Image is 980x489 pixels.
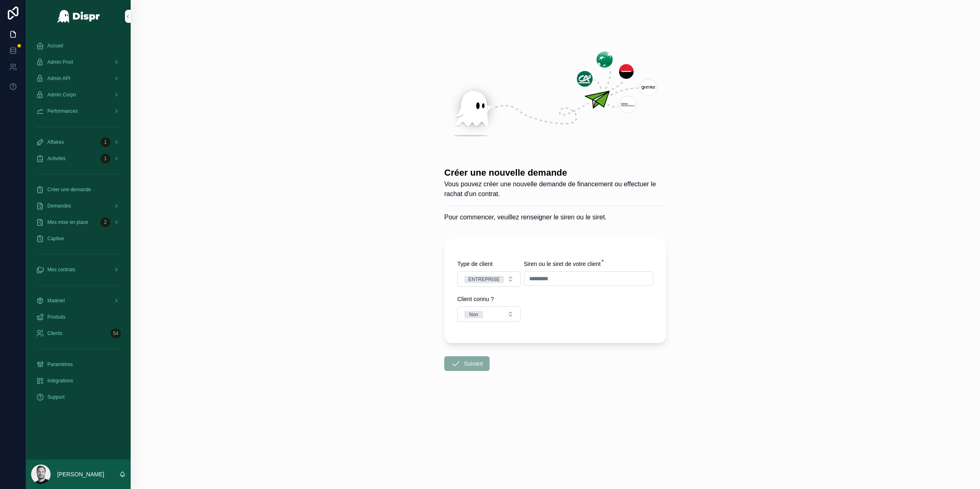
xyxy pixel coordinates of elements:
[31,199,126,213] a: Demandes
[31,326,126,341] a: Clients54
[31,71,126,86] a: Admin API
[47,330,62,337] span: Clients
[31,87,126,102] a: Admin Corpo
[469,311,478,318] div: Non
[444,167,666,179] h1: Créer une nouvelle demande
[47,361,73,368] span: Paramètres
[31,357,126,372] a: Paramètres
[31,104,126,118] a: Performances
[47,75,70,82] span: Admin API
[57,10,100,23] img: App logo
[47,377,73,384] span: Intégrations
[100,154,110,163] div: 1
[100,217,110,227] div: 2
[26,33,131,415] div: scrollable content
[457,306,521,322] button: Select Button
[47,186,91,193] span: Créer une demande
[57,470,104,478] p: [PERSON_NAME]
[31,135,126,150] a: Affaires1
[111,328,121,338] div: 54
[31,310,126,324] a: Produits
[47,297,65,304] span: Matériel
[31,182,126,197] a: Créer une demande
[31,262,126,277] a: Mes contrats
[47,394,65,400] span: Support
[31,38,126,53] a: Accueil
[47,203,71,209] span: Demandes
[31,231,126,246] a: Captive
[444,212,666,222] p: Pour commencer, veuillez renseigner le siren ou le siret.
[468,276,500,283] div: ENTREPRISE
[457,261,492,267] span: Type de client
[444,179,666,199] p: Vous pouvez créer une nouvelle demande de financement ou effectuer le rachat d'un contrat.
[47,139,64,145] span: Affaires
[47,219,88,226] span: Mes mise en place
[47,266,76,273] span: Mes contrats
[31,55,126,69] a: Admin Prod
[524,261,601,267] span: Siren ou le siret de votre client
[47,59,73,65] span: Admin Prod
[47,235,64,242] span: Captive
[457,296,494,302] span: Client connu ?
[31,151,126,166] a: Activités1
[31,215,126,230] a: Mes mise en place2
[100,137,110,147] div: 1
[47,155,66,162] span: Activités
[31,293,126,308] a: Matériel
[31,373,126,388] a: Intégrations
[47,42,63,49] span: Accueil
[47,92,76,98] span: Admin Corpo
[47,108,78,114] span: Performances
[47,314,65,320] span: Produits
[31,390,126,404] a: Support
[457,271,521,287] button: Select Button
